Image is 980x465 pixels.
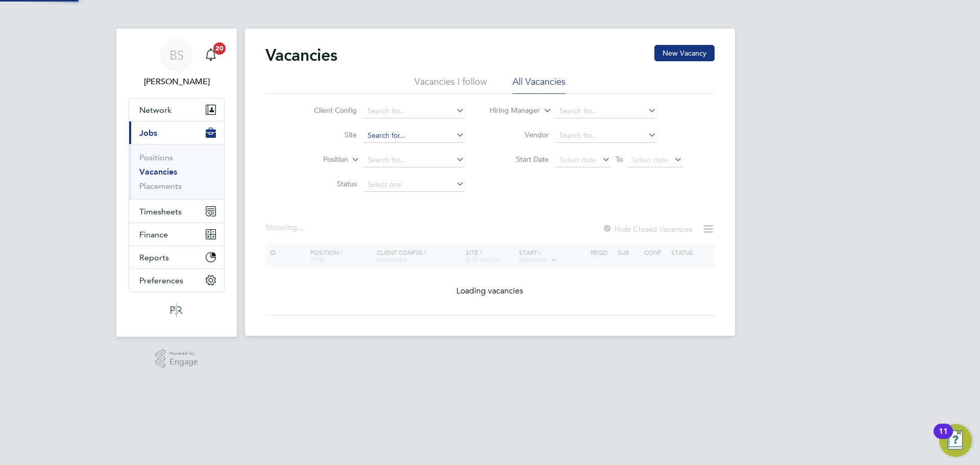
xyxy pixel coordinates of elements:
[298,106,357,115] label: Client Config
[129,76,225,88] span: Beth Seddon
[265,223,305,233] div: Showing
[129,223,224,246] button: Finance
[201,39,221,71] a: 20
[139,230,168,239] span: Finance
[297,223,303,233] span: ...
[512,76,566,94] li: All Vacancies
[129,99,224,121] button: Network
[556,104,656,118] input: Search for...
[155,349,199,369] a: Powered byEngage
[139,128,157,138] span: Jobs
[364,129,464,143] input: Search for...
[139,153,173,162] a: Positions
[129,200,224,223] button: Timesheets
[139,207,182,216] span: Timesheets
[298,130,357,139] label: Site
[364,104,464,118] input: Search for...
[490,130,549,139] label: Vendor
[602,224,692,234] label: Hide Closed Vacancies
[364,153,464,167] input: Search for...
[631,155,668,164] span: Select date
[490,155,549,164] label: Start Date
[939,431,948,445] div: 11
[612,153,626,166] span: To
[939,424,972,457] button: Open Resource Center, 11 new notifications
[169,358,198,366] span: Engage
[139,105,171,115] span: Network
[289,155,348,165] label: Position
[169,349,198,358] span: Powered by
[139,253,169,262] span: Reports
[129,246,224,268] button: Reports
[364,178,464,192] input: Select one
[213,42,226,55] span: 20
[654,45,715,61] button: New Vacancy
[129,144,224,200] div: Jobs
[265,45,337,65] h2: Vacancies
[414,76,487,94] li: Vacancies I follow
[139,276,183,285] span: Preferences
[481,106,540,116] label: Hiring Manager
[298,179,357,188] label: Status
[129,121,224,144] button: Jobs
[129,269,224,291] button: Preferences
[169,48,184,62] span: BS
[556,129,656,143] input: Search for...
[129,39,225,88] a: BS[PERSON_NAME]
[139,167,177,177] a: Vacancies
[167,302,186,319] img: psrsolutions-logo-retina.png
[139,181,182,191] a: Placements
[116,29,237,337] nav: Main navigation
[559,155,596,164] span: Select date
[129,302,225,319] a: Go to home page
